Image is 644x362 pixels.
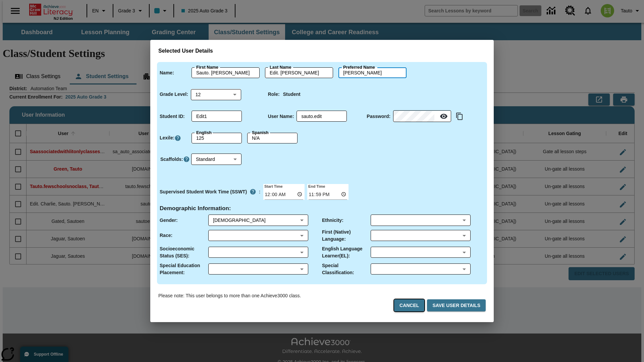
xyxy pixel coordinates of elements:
p: Supervised Student Work Time (SSWT) [160,188,247,195]
p: Name : [160,69,174,76]
button: Cancel [394,299,424,312]
label: End Time [307,183,325,189]
label: Preferred Name [343,64,375,70]
label: Spanish [252,130,269,136]
p: Please note: This user belongs to more than one Achieve3000 class. [158,292,301,299]
div: Scaffolds [191,154,241,165]
label: English [196,130,212,136]
p: Student [283,91,301,98]
div: Male [213,217,298,224]
button: Supervised Student Work Time is the timeframe when students can take LevelSet and when lessons ar... [247,186,259,198]
p: Special Classification : [322,262,371,276]
p: Grade Level : [160,91,188,98]
p: Special Education Placement : [160,262,208,276]
p: Password : [367,113,390,120]
h4: Demographic Information : [160,205,231,212]
button: Click here to know more about Scaffolds [183,156,190,163]
h3: Selected User Details [158,48,486,54]
p: First (Native) Language : [322,229,371,243]
p: Scaffolds : [160,156,183,163]
label: First Name [196,64,218,70]
p: English Language Learner(EL) : [322,245,371,259]
a: Click here to know more about Lexiles, Will open in new tab [174,135,181,141]
label: Last Name [270,64,291,70]
div: Student ID [192,111,242,122]
div: Password [393,111,451,122]
div: User Name [297,111,347,122]
label: Start Time [263,183,283,189]
div: 12 [191,89,241,100]
div: : [160,186,261,198]
div: Standard [191,154,241,165]
div: Grade Level [191,89,241,100]
button: Save User Details [427,299,486,312]
p: Student ID : [160,113,185,120]
p: Socioeconomic Status (SES) : [160,245,208,259]
p: Ethnicity : [322,217,343,224]
p: Race : [160,232,172,239]
p: Role : [268,91,280,98]
button: Copy text to clipboard [454,111,465,122]
p: Lexile : [160,134,174,141]
p: Gender : [160,217,178,224]
p: User Name : [268,113,294,120]
button: Reveal Password [437,110,450,123]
